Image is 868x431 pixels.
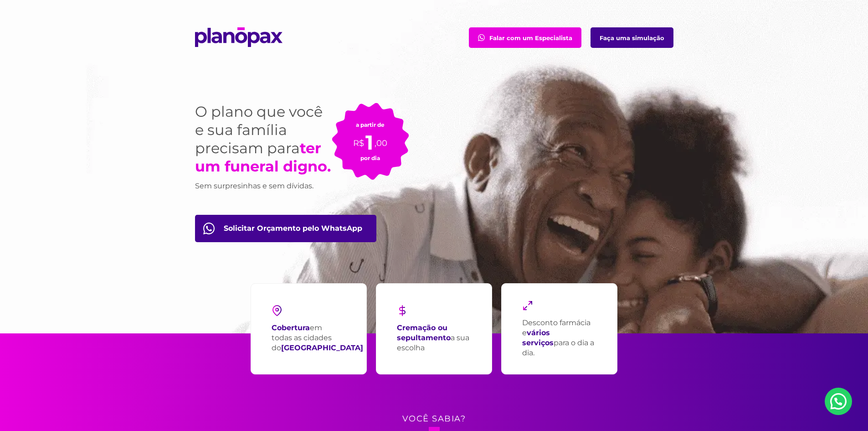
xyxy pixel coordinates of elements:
p: a sua escolha [397,323,471,353]
small: a partir de [356,121,385,128]
a: Falar com um Especialista [469,27,581,48]
a: Faça uma simulação [591,27,673,48]
strong: [GEOGRAPHIC_DATA] [281,343,363,352]
span: 1 [365,130,373,155]
img: fale com consultor [203,223,215,234]
a: Orçamento pelo WhatsApp btn-orcamento [195,215,376,242]
img: pin [272,305,282,316]
strong: Cremação ou sepultamento [397,323,451,342]
img: maximize [522,300,533,311]
img: fale com consultor [478,34,485,41]
h3: Sem surpresinhas e sem dívidas. [195,180,332,192]
h1: O plano que você e sua família precisam para [195,103,332,176]
a: Nosso Whatsapp [825,388,852,415]
p: Desconto farmácia e para o dia a dia. [522,318,596,358]
img: dollar [397,305,408,316]
strong: Cobertura [272,323,310,332]
img: planopax [195,27,282,47]
strong: vários serviços [522,328,554,347]
small: por dia [360,155,380,161]
strong: ter um funeral digno. [195,139,331,175]
p: R$ ,00 [353,128,387,149]
p: em todas as cidades do [272,323,363,353]
h4: Você sabia? [195,411,673,427]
